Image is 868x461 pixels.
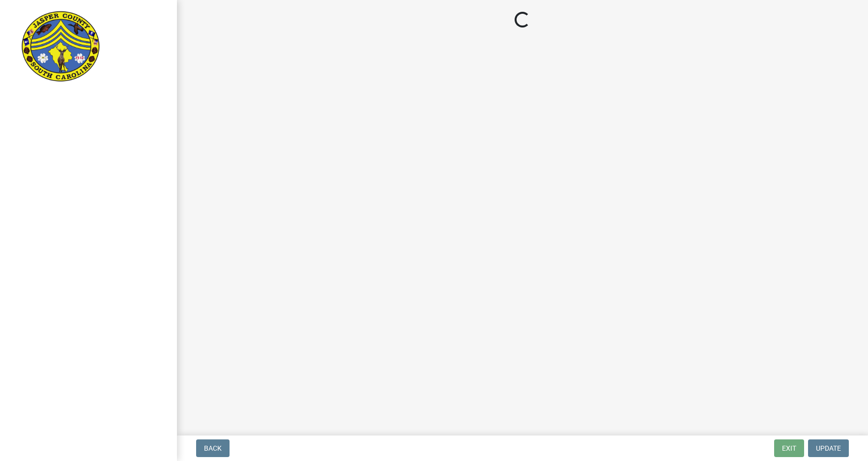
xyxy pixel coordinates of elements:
[196,439,230,457] button: Back
[808,439,849,457] button: Update
[204,444,222,452] span: Back
[774,439,804,457] button: Exit
[816,444,841,452] span: Update
[20,10,102,84] img: Jasper County, South Carolina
